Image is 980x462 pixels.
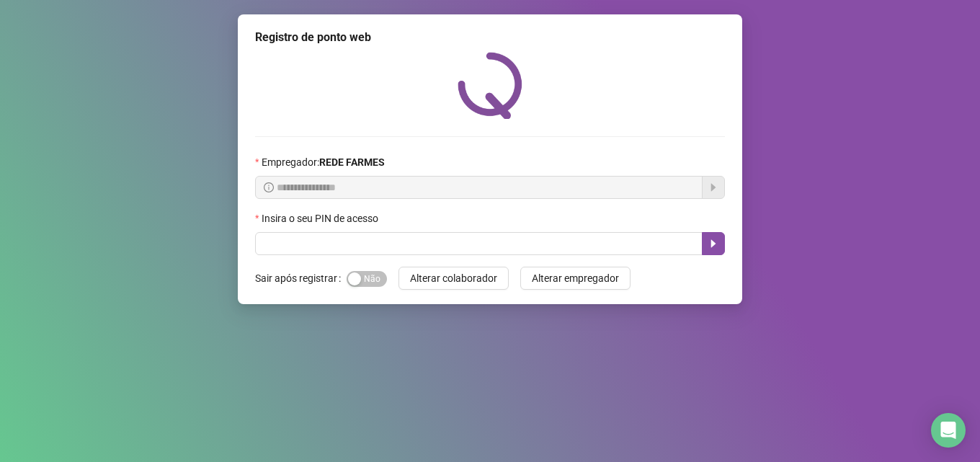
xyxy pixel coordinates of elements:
[532,270,619,286] span: Alterar empregador
[262,154,385,170] span: Empregador :
[255,210,388,226] label: Insira o seu PIN de acesso
[398,267,509,290] button: Alterar colaborador
[458,52,522,119] img: QRPoint
[931,413,966,448] div: Open Intercom Messenger
[319,156,385,168] strong: REDE FARMES
[410,270,497,286] span: Alterar colaborador
[255,267,347,290] label: Sair após registrar
[708,238,719,249] span: caret-right
[264,182,274,192] span: info-circle
[255,29,725,46] div: Registro de ponto web
[520,267,631,290] button: Alterar empregador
